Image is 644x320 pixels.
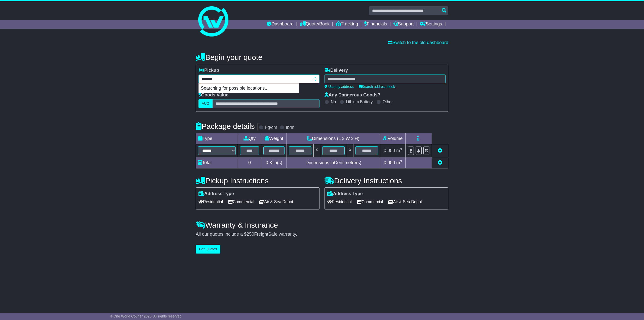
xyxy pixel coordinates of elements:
a: Tracking [336,20,358,29]
label: Goods Value [198,92,228,98]
label: lb/in [286,125,294,130]
label: Pickup [198,68,219,73]
span: Commercial [228,198,254,206]
span: Air & Sea Depot [259,198,293,206]
a: Remove this item [438,148,442,153]
td: x [347,144,353,157]
a: Switch to the old dashboard [388,40,448,45]
td: Qty [238,133,261,144]
a: Support [393,20,414,29]
label: AUD [198,99,213,108]
span: Air & Sea Depot [388,198,422,206]
h4: Warranty & Insurance [196,221,448,229]
span: Commercial [357,198,383,206]
a: Add new item [438,160,442,165]
td: Weight [261,133,287,144]
sup: 3 [400,159,402,163]
span: 0.000 [384,160,395,165]
h4: Begin your quote [196,53,448,61]
a: Dashboard [267,20,294,29]
h4: Package details | [196,122,259,130]
td: x [313,144,320,157]
label: Delivery [325,68,348,73]
h4: Pickup Instructions [196,176,319,185]
span: 250 [247,232,254,237]
div: All our quotes include a $ FreightSafe warranty. [196,232,448,237]
td: 0 [238,157,261,168]
span: © One World Courier 2025. All rights reserved. [110,314,183,318]
span: 0 [266,160,268,165]
a: Quote/Book [300,20,330,29]
label: kg/cm [265,125,277,130]
button: Get Quotes [196,245,220,254]
td: Dimensions in Centimetre(s) [287,157,380,168]
label: Lithium Battery [346,99,373,104]
td: Dimensions (L x W x H) [287,133,380,144]
td: Type [196,133,238,144]
span: Residential [198,198,223,206]
td: Kilo(s) [261,157,287,168]
typeahead: Please provide city [198,75,319,83]
h4: Delivery Instructions [325,176,448,185]
span: m [396,148,402,153]
span: 0.000 [384,148,395,153]
span: m [396,160,402,165]
a: Search address book [359,85,395,89]
label: No [331,99,336,104]
p: Searching for possible locations... [199,84,299,93]
a: Use my address [325,85,354,89]
a: Financials [364,20,387,29]
label: Other [383,99,393,104]
sup: 3 [400,147,402,151]
label: Address Type [327,191,363,197]
label: Any Dangerous Goods? [325,92,380,98]
td: Volume [380,133,405,144]
td: Total [196,157,238,168]
a: Settings [420,20,442,29]
label: Address Type [198,191,234,197]
span: Residential [327,198,352,206]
